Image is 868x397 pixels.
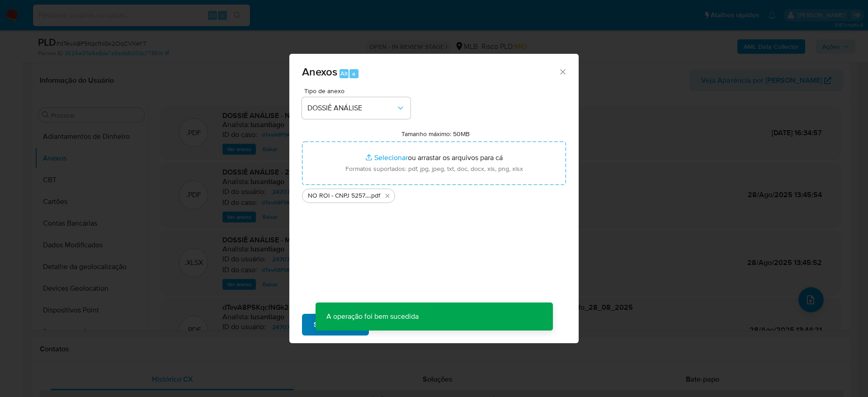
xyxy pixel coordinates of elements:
[308,191,370,200] span: NO ROI - CNPJ 52575025000117 - 52.575.025 [PERSON_NAME]
[304,88,413,94] span: Tipo de anexo
[340,69,348,78] span: Alt
[316,302,429,331] p: A operação foi bem sucedida
[302,97,410,119] button: DOSSIÊ ANÁLISE
[302,314,369,336] button: Subir arquivo
[558,67,566,76] button: Fechar
[401,130,470,138] label: Tamanho máximo: 50MB
[384,315,414,335] span: Cancelar
[382,190,393,201] button: Excluir NO ROI - CNPJ 52575025000117 - 52.575.025 HERALDO GOMES DE SOUZA.pdf
[314,315,357,335] span: Subir arquivo
[302,185,566,203] ul: Arquivos selecionados
[302,64,337,80] span: Anexos
[352,69,355,78] span: a
[307,104,396,113] span: DOSSIÊ ANÁLISE
[370,191,380,200] span: .pdf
